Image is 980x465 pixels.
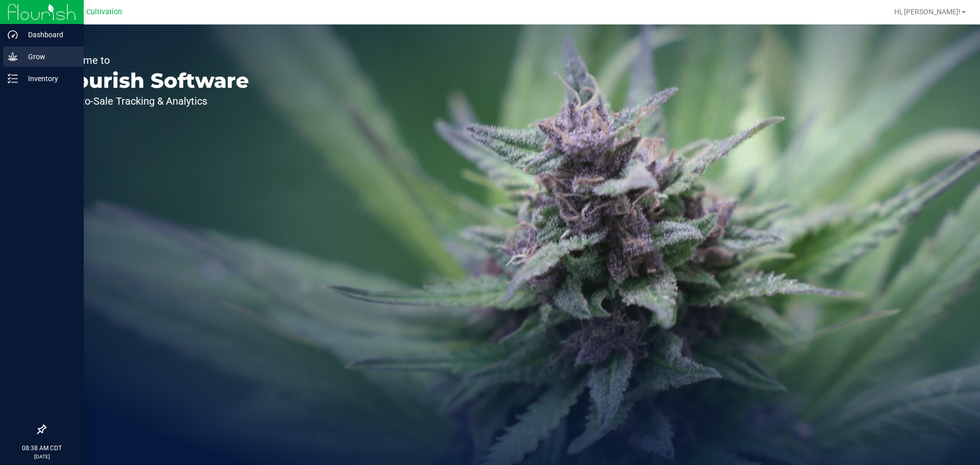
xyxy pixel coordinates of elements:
inline-svg: Grow [8,52,18,62]
span: Cultivation [86,8,122,16]
p: Inventory [18,72,79,85]
p: Welcome to [55,55,249,65]
span: Hi, [PERSON_NAME]! [894,8,961,16]
p: Dashboard [18,29,79,41]
inline-svg: Inventory [8,74,18,84]
p: Flourish Software [55,70,249,91]
p: [DATE] [5,453,79,460]
p: 08:38 AM CDT [5,444,79,453]
p: Seed-to-Sale Tracking & Analytics [55,96,249,106]
p: Grow [18,51,79,63]
inline-svg: Dashboard [8,30,18,40]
